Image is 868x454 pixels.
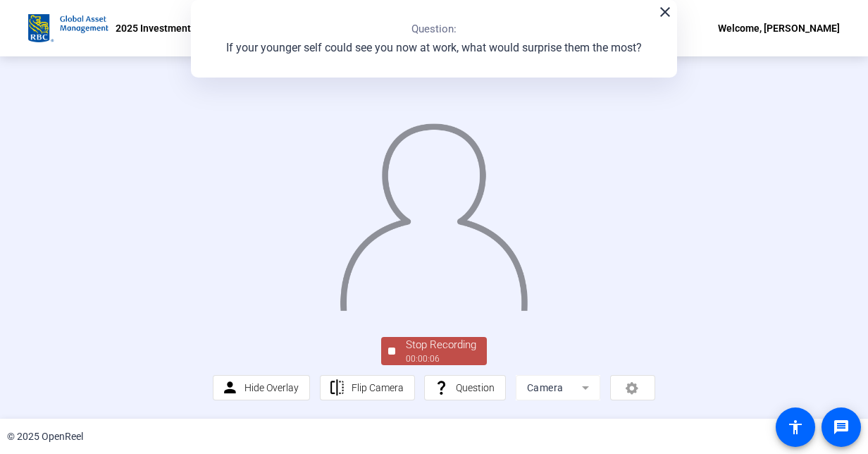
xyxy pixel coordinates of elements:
span: Hide Overlay [244,382,299,393]
span: Flip Camera [352,382,404,393]
mat-icon: question_mark [433,379,450,397]
button: Hide Overlay [213,375,310,400]
p: Question: [411,21,457,37]
div: Stop Recording [406,337,476,353]
button: Stop Recording00:00:06 [381,337,487,366]
mat-icon: flip [328,379,346,397]
mat-icon: accessibility [787,419,804,436]
p: If your younger self could see you now at work, what would surprise them the most? [226,39,642,56]
mat-icon: close [657,4,674,20]
img: overlay [338,112,529,311]
button: Question [424,375,506,400]
button: Flip Camera [320,375,415,400]
img: OpenReel logo [28,14,108,42]
div: Welcome, [PERSON_NAME] [718,20,840,37]
span: Question [456,382,495,393]
div: © 2025 OpenReel [7,429,83,444]
mat-icon: message [833,419,850,436]
mat-icon: person [221,379,239,397]
div: 00:00:06 [406,352,476,365]
p: 2025 Investment Solutions Conference [116,20,290,37]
